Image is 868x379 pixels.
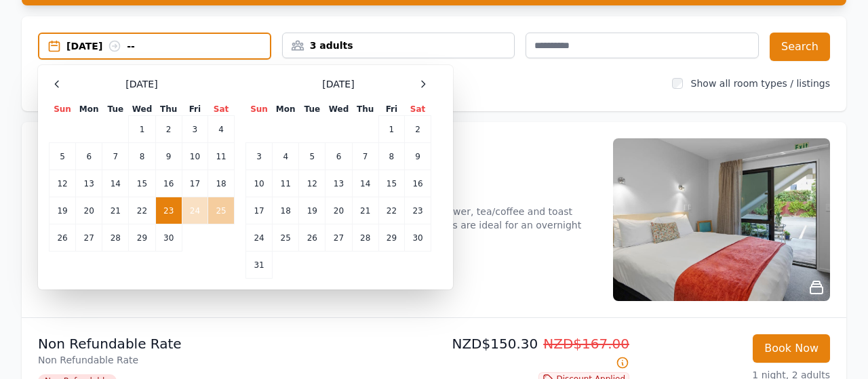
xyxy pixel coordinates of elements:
td: 12 [50,170,76,197]
td: 16 [405,170,431,197]
td: 20 [76,197,102,224]
th: Sun [246,103,273,116]
span: NZD$167.00 [543,336,629,352]
td: 27 [76,224,102,252]
td: 7 [102,143,129,170]
p: Non Refundable Rate [38,334,429,353]
td: 15 [129,170,155,197]
td: 3 [182,116,208,143]
p: NZD$150.30 [439,334,629,372]
td: 8 [378,143,404,170]
td: 21 [352,197,378,224]
p: Non Refundable Rate [38,353,429,367]
td: 30 [405,224,431,252]
td: 20 [325,197,352,224]
th: Thu [352,103,378,116]
th: Wed [325,103,352,116]
th: Sat [208,103,235,116]
td: 7 [352,143,378,170]
td: 31 [246,252,273,279]
div: [DATE] -- [66,39,270,53]
td: 1 [378,116,404,143]
td: 29 [378,224,404,252]
th: Thu [155,103,182,116]
td: 13 [76,170,102,197]
td: 17 [182,170,208,197]
label: Show all room types / listings [691,78,830,89]
th: Mon [273,103,299,116]
th: Wed [129,103,155,116]
td: 14 [102,170,129,197]
td: 22 [129,197,155,224]
th: Sun [50,103,76,116]
td: 19 [299,197,325,224]
td: 11 [208,143,235,170]
th: Mon [76,103,102,116]
th: Sat [405,103,431,116]
td: 19 [50,197,76,224]
td: 9 [155,143,182,170]
div: 3 adults [283,39,515,52]
button: Book Now [753,334,830,363]
td: 5 [50,143,76,170]
td: 17 [246,197,273,224]
td: 4 [273,143,299,170]
td: 10 [246,170,273,197]
td: 5 [299,143,325,170]
td: 22 [378,197,404,224]
span: [DATE] [322,77,354,91]
td: 21 [102,197,129,224]
td: 16 [155,170,182,197]
td: 10 [182,143,208,170]
span: [DATE] [125,77,157,91]
td: 13 [325,170,352,197]
td: 24 [182,197,208,224]
td: 29 [129,224,155,252]
td: 12 [299,170,325,197]
td: 28 [352,224,378,252]
td: 23 [155,197,182,224]
th: Fri [378,103,404,116]
td: 1 [129,116,155,143]
th: Fri [182,103,208,116]
td: 27 [325,224,352,252]
td: 8 [129,143,155,170]
td: 4 [208,116,235,143]
th: Tue [102,103,129,116]
td: 18 [273,197,299,224]
td: 24 [246,224,273,252]
td: 25 [273,224,299,252]
td: 3 [246,143,273,170]
th: Tue [299,103,325,116]
td: 18 [208,170,235,197]
td: 28 [102,224,129,252]
td: 6 [76,143,102,170]
td: 15 [378,170,404,197]
td: 6 [325,143,352,170]
td: 25 [208,197,235,224]
td: 23 [405,197,431,224]
button: Search [770,33,830,61]
td: 30 [155,224,182,252]
td: 26 [299,224,325,252]
td: 2 [155,116,182,143]
td: 9 [405,143,431,170]
td: 11 [273,170,299,197]
td: 26 [50,224,76,252]
td: 2 [405,116,431,143]
td: 14 [352,170,378,197]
